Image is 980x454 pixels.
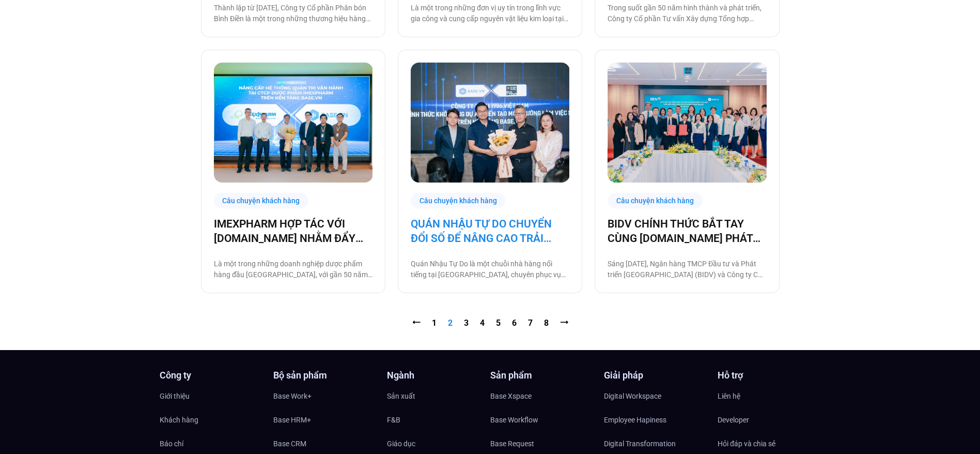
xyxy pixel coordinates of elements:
a: Sản xuất [387,388,490,404]
a: Liên hệ [718,388,821,404]
a: ⭠ [412,318,421,328]
a: IMEXPHARM HỢP TÁC VỚI [DOMAIN_NAME] NHẰM ĐẨY MẠNH CHUYỂN ĐỔI SỐ CHO VẬN HÀNH THÔNG MINH [214,217,372,246]
a: F&B [387,412,490,428]
h4: Bộ sản phẩm [273,371,377,380]
span: Liên hệ [718,388,740,404]
div: Câu chuyện khách hàng [608,193,703,209]
a: Digital Transformation [604,436,707,451]
a: 6 [512,318,517,328]
span: Khách hàng [160,412,198,428]
a: QUÁN NHẬU TỰ DO CHUYỂN ĐỔI SỐ ĐỂ NÂNG CAO TRẢI NGHIỆM CHO 1000 NHÂN SỰ [411,217,569,246]
a: Base Request [490,436,594,451]
nav: Pagination [201,317,780,329]
a: 8 [544,318,549,328]
span: Giáo dục [387,436,415,451]
h4: Giải pháp [604,371,707,380]
p: Sáng [DATE], Ngân hàng TMCP Đầu tư và Phát triển [GEOGRAPHIC_DATA] (BIDV) và Công ty Cổ phần Base... [608,259,766,280]
h4: Hỗ trợ [718,371,821,380]
span: Base HRM+ [273,412,311,428]
span: Developer [718,412,749,428]
a: BIDV CHÍNH THỨC BẮT TAY CÙNG [DOMAIN_NAME] PHÁT TRIỂN GIẢI PHÁP TÀI CHÍNH SỐ TOÀN DIỆN CHO DOANH ... [608,217,766,246]
span: Sản xuất [387,388,415,404]
div: Câu chuyện khách hàng [411,193,506,209]
span: Base Work+ [273,388,312,404]
h4: Ngành [387,371,490,380]
span: Giới thiệu [160,388,190,404]
span: 2 [448,318,453,328]
a: Base HRM+ [273,412,377,428]
a: Base CRM [273,436,377,451]
h4: Sản phẩm [490,371,594,380]
a: Base Workflow [490,412,594,428]
p: Quán Nhậu Tự Do là một chuỗi nhà hàng nổi tiếng tại [GEOGRAPHIC_DATA], chuyên phục vụ các món nhậ... [411,259,569,280]
a: 1 [432,318,437,328]
a: 5 [496,318,501,328]
div: Câu chuyện khách hàng [214,193,309,209]
span: Employee Hapiness [604,412,666,428]
span: Hỏi đáp và chia sẻ [718,436,775,451]
p: Trong suốt gần 50 năm hình thành và phát triển, Công ty Cổ phần Tư vấn Xây dựng Tổng hợp (Nagecco... [608,3,766,24]
span: F&B [387,412,400,428]
span: Base Workflow [490,412,538,428]
p: Là một trong những đơn vị uy tín trong lĩnh vực gia công và cung cấp nguyên vật liệu kim loại tại... [411,3,569,24]
a: Employee Hapiness [604,412,707,428]
h4: Công ty [160,371,263,380]
span: Base CRM [273,436,306,451]
span: Digital Workspace [604,388,661,404]
a: 3 [464,318,469,328]
a: Digital Workspace [604,388,707,404]
a: Hỏi đáp và chia sẻ [718,436,821,451]
span: Base Xspace [490,388,532,404]
a: Base Work+ [273,388,377,404]
a: Giáo dục [387,436,490,451]
span: Digital Transformation [604,436,676,451]
a: ⭢ [560,318,568,328]
a: Base Xspace [490,388,594,404]
span: Báo chí [160,436,183,451]
a: Báo chí [160,436,263,451]
a: Giới thiệu [160,388,263,404]
p: Thành lập từ [DATE], Công ty Cổ phần Phân bón Bình Điền là một trong những thương hiệu hàng đầu c... [214,3,372,24]
a: Developer [718,412,821,428]
a: 4 [480,318,485,328]
p: Là một trong những doanh nghiệp dược phẩm hàng đầu [GEOGRAPHIC_DATA], với gần 50 năm phát triển b... [214,259,372,280]
a: 7 [528,318,533,328]
a: Khách hàng [160,412,263,428]
span: Base Request [490,436,534,451]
